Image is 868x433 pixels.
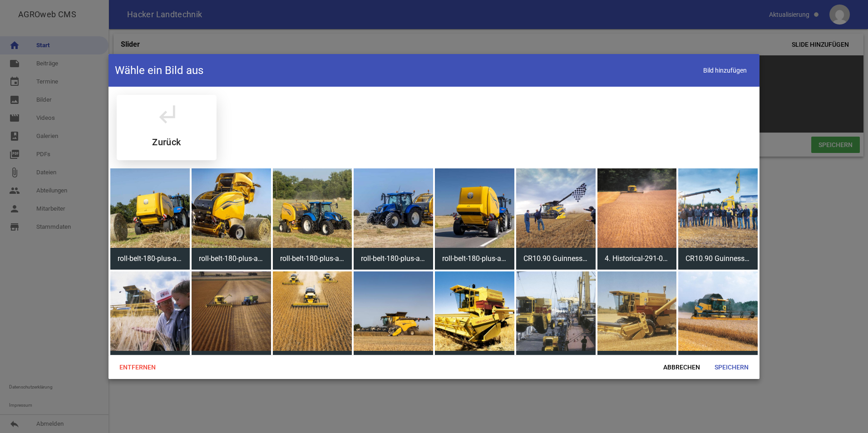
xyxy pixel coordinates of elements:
[192,247,271,271] span: roll-belt-180-plus-and-150-plus-pre-agritechnica-2025-01.jpg
[354,247,433,271] span: roll-belt-180-plus-and-150-plus-pre-agritechnica-2025-05.jpg
[110,247,190,271] span: roll-belt-180-plus-and-150-plus-pre-agritechnica-2025-03.jpg
[656,359,707,375] span: Abbrechen
[597,247,677,271] span: 4. Historical-291-09_691555.jpg
[597,350,677,374] span: New Holland TR70 Historical 1975_691579.jpg
[110,350,190,374] span: Historical_039_13_691557.jpg
[435,247,514,271] span: roll-belt-180-plus-and-150-plus-pre-agritechnica-2025-02.jpg
[678,247,758,271] span: CR10.90 Guinness World Record_691559.jpg
[516,350,596,374] span: New Holland TR85 Historical 1979_691566.jpg
[273,350,352,374] span: New Holland CR9060_691575.jpg
[354,350,433,374] span: New Holland CR9.90_691558.jpg
[707,359,756,375] span: Speichern
[516,247,596,271] span: CR10.90 Guinness World Record 1_691553.jpg
[117,95,217,160] div: NEW HOLLAND
[115,63,203,78] h4: Wähle ein Bild aus
[152,138,181,147] h5: Zurück
[154,101,179,127] i: subdirectory_arrow_left
[112,359,163,375] span: Entfernen
[697,61,753,80] span: Bild hinzufügen
[678,350,758,374] span: New Holland CR980_691573.jpg
[435,350,514,374] span: New Holland TR70_691545.jpg
[192,350,271,374] span: Historical-292-01_691556.jpg
[273,247,352,271] span: roll-belt-180-plus-and-150-plus-pre-agritechnica-2025-04.jpg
